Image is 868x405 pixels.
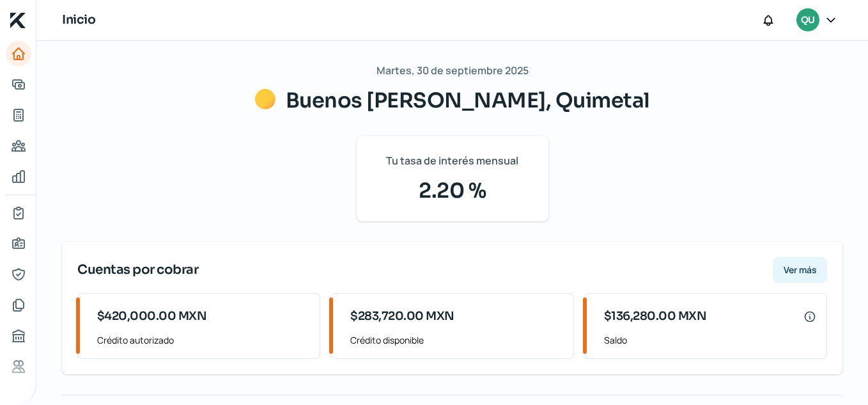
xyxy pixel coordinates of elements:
[6,262,31,287] a: Representantes
[801,13,814,28] span: QU
[6,292,31,318] a: Documentos
[6,323,31,349] a: Buró de crédito
[6,72,31,97] a: Adelantar facturas
[350,332,562,348] span: Crédito disponible
[376,61,529,80] span: Martes, 30 de septiembre 2025
[604,332,816,348] span: Saldo
[372,175,533,206] span: 2.20 %
[6,200,31,226] a: Mi contrato
[6,354,31,379] a: Referencias
[6,164,31,189] a: Mis finanzas
[286,88,650,113] span: Buenos [PERSON_NAME], Quimetal
[773,257,827,283] button: Ver más
[62,11,95,29] h1: Inicio
[6,41,31,67] a: Inicio
[6,133,31,159] a: Pago a proveedores
[97,332,309,348] span: Crédito autorizado
[6,231,31,257] a: Información general
[77,260,198,280] span: Cuentas por cobrar
[604,308,707,325] span: $136,280.00 MXN
[350,308,454,325] span: $283,720.00 MXN
[6,102,31,128] a: Tus créditos
[784,266,817,274] span: Ver más
[386,152,518,170] span: Tu tasa de interés mensual
[97,308,207,325] span: $420,000.00 MXN
[255,89,275,109] img: Saludos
